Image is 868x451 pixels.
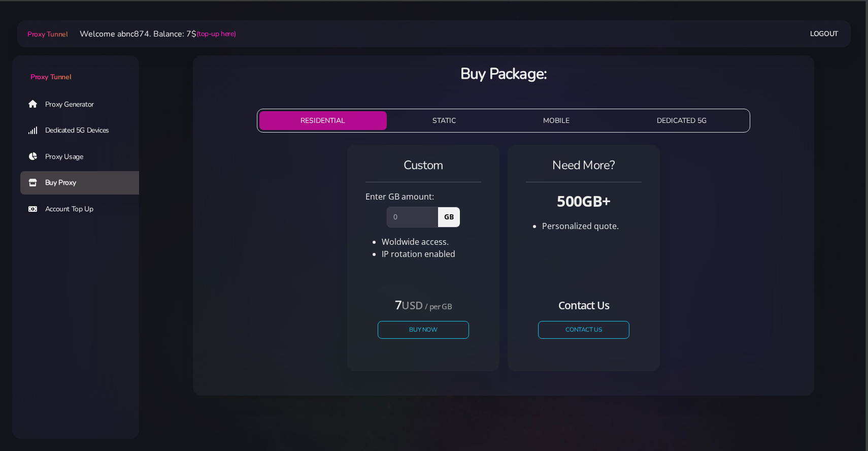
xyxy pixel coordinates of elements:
[25,26,68,42] a: Proxy Tunnel
[20,198,147,221] a: Account Top Up
[538,321,629,339] a: CONTACT US
[382,248,481,260] li: IP rotation enabled
[387,207,438,227] input: 0
[359,190,487,203] div: Enter GB amount:
[438,207,460,227] span: GB
[378,296,469,313] h4: 7
[68,28,236,40] li: Welcome abnc874. Balance: 7$
[542,220,642,232] li: Personalized quote.
[378,321,469,339] button: Buy Now
[201,63,806,84] h3: Buy Package:
[20,171,147,195] a: Buy Proxy
[425,301,452,311] small: / per GB
[30,72,71,82] span: Proxy Tunnel
[810,393,855,438] iframe: Webchat Widget
[402,298,422,312] small: USD
[558,298,609,312] small: Contact Us
[526,190,642,211] h3: 500GB+
[20,145,147,169] a: Proxy Usage
[12,55,139,82] a: Proxy Tunnel
[615,111,748,130] button: DEDICATED 5G
[502,111,611,130] button: MOBILE
[20,119,147,142] a: Dedicated 5G Devices
[526,157,642,174] h4: Need More?
[196,28,236,39] a: (top-up here)
[259,111,387,130] button: RESIDENTIAL
[365,157,481,174] h4: Custom
[391,111,497,130] button: STATIC
[382,236,481,248] li: Woldwide access.
[810,24,839,43] a: Logout
[20,92,147,116] a: Proxy Generator
[27,29,68,39] span: Proxy Tunnel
